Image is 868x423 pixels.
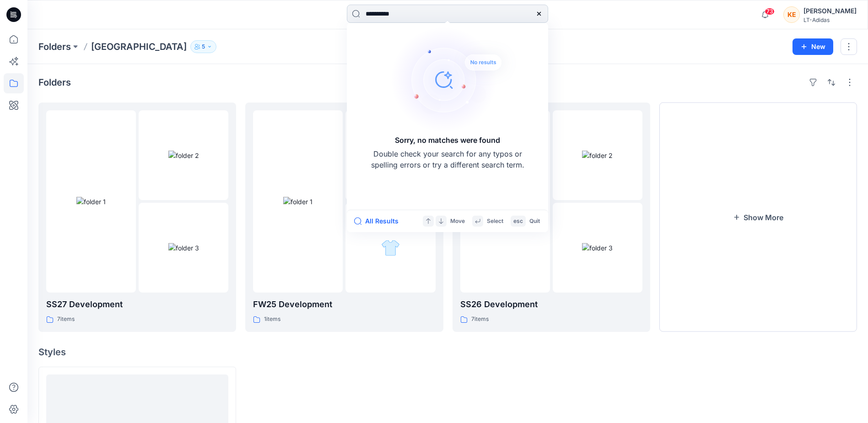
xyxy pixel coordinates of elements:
p: esc [513,217,523,226]
img: folder 2 [168,151,199,160]
p: 7 items [471,315,489,324]
p: SS27 Development [46,298,228,311]
h4: Styles [38,347,857,358]
div: KE [783,6,800,23]
button: All Results [354,216,404,227]
p: 5 [202,42,205,52]
p: 1 items [264,315,280,324]
img: folder 3 [168,243,199,253]
button: New [793,38,833,55]
h5: Sorry, no matches were found [395,135,500,146]
img: folder 3 [582,243,613,253]
a: folder 1folder 2folder 3FW25 Development1items [245,103,443,332]
p: [GEOGRAPHIC_DATA] [91,40,187,53]
p: Double check your search for any typos or spelling errors or try a different search term. [370,148,525,170]
a: Folders [38,40,71,53]
span: 73 [765,8,775,15]
button: 5 [190,40,216,53]
p: Move [450,217,465,226]
p: SS26 Development [460,298,642,311]
img: folder 3 [381,239,400,257]
p: 7 items [57,315,75,324]
img: Sorry, no matches were found [391,25,519,135]
div: [PERSON_NAME] [803,5,857,16]
button: Show More [659,103,857,332]
img: folder 2 [582,151,613,160]
p: Select [487,217,503,226]
div: LT-Adidas [803,16,857,23]
a: folder 1folder 2folder 3SS27 Development7items [38,103,236,332]
p: Quit [529,217,540,226]
img: folder 1 [76,197,106,206]
h4: Folders [38,77,71,88]
p: FW25 Development [253,298,435,311]
a: folder 1folder 2folder 3SS26 Development7items [453,103,650,332]
img: folder 1 [283,197,313,206]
